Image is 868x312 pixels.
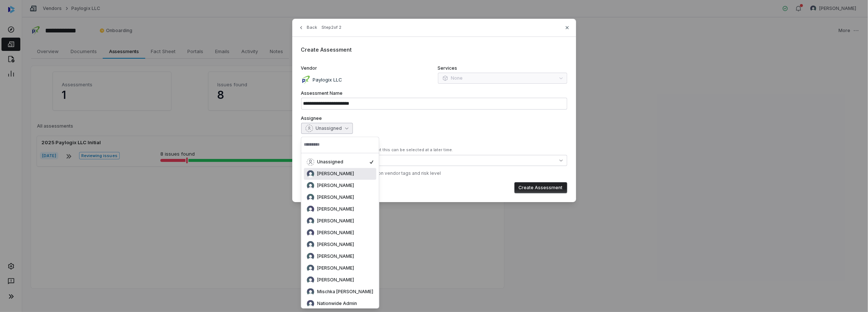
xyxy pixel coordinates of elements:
[317,301,357,307] span: Nationwide Admin
[296,21,320,34] button: Back
[307,288,314,296] img: Mischka Nusbaum avatar
[307,265,314,272] img: Melanie Lorent avatar
[317,242,354,248] span: [PERSON_NAME]
[307,218,314,225] img: Jackie Gawronski avatar
[307,206,314,213] img: Dylan Cline avatar
[307,241,314,249] img: Laura Sayre avatar
[317,289,373,295] span: Mischka [PERSON_NAME]
[307,300,314,308] img: Nationwide Admin avatar
[317,218,354,224] span: [PERSON_NAME]
[307,194,314,201] img: Chadd Myers avatar
[317,195,354,201] span: [PERSON_NAME]
[307,253,314,260] img: Lisa Chapman avatar
[317,171,354,177] span: [PERSON_NAME]
[310,76,343,84] p: Paylogix LLC
[317,207,354,212] span: [PERSON_NAME]
[301,46,352,53] span: Create Assessment
[301,147,567,153] div: At least one control set is required, but this can be selected at a later time.
[316,125,342,131] span: Unassigned
[317,159,343,165] span: Unassigned
[301,90,567,96] label: Assessment Name
[301,65,317,71] span: Vendor
[322,25,342,30] span: Step 2 of 2
[317,277,354,283] span: [PERSON_NAME]
[307,170,314,178] img: Anita Ritter avatar
[317,254,354,260] span: [PERSON_NAME]
[301,140,567,146] label: Control Sets
[317,266,354,271] span: [PERSON_NAME]
[301,170,567,176] div: ✓ Auto-selected 1 control set based on vendor tags and risk level
[317,230,354,236] span: [PERSON_NAME]
[307,277,314,284] img: Melvin Baez avatar
[514,182,567,193] button: Create Assessment
[317,183,354,189] span: [PERSON_NAME]
[307,229,314,237] img: Kourtney Shields avatar
[301,115,567,121] label: Assignee
[307,182,314,190] img: Brittany Durbin avatar
[438,65,567,71] label: Services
